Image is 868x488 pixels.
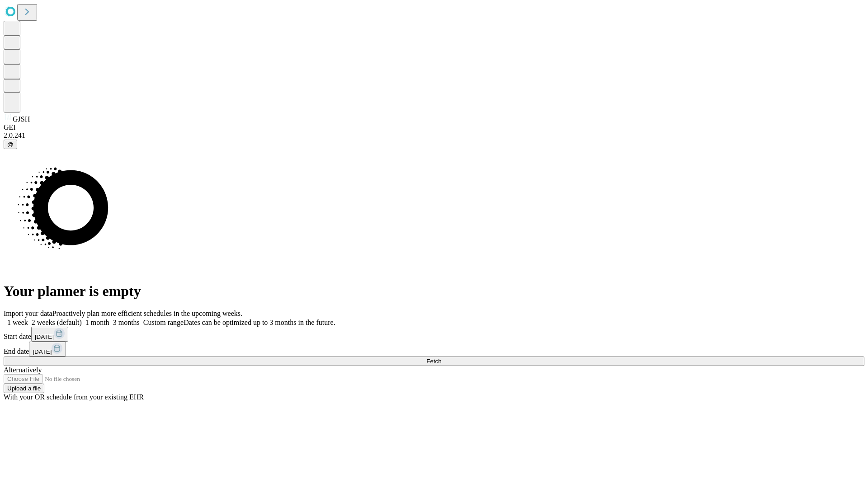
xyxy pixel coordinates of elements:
span: Fetch [426,358,441,365]
span: Alternatively [4,366,42,374]
button: [DATE] [31,327,68,342]
span: [DATE] [33,348,52,355]
button: [DATE] [29,342,66,357]
span: 1 week [7,319,28,326]
span: With your OR schedule from your existing EHR [4,393,144,401]
div: Start date [4,327,864,342]
span: 1 month [85,319,109,326]
div: 2.0.241 [4,131,864,140]
span: [DATE] [35,333,54,340]
span: Dates can be optimized up to 3 months in the future. [184,319,335,326]
button: @ [4,140,17,149]
span: GJSH [13,115,30,123]
span: Import your data [4,310,52,317]
button: Fetch [4,357,864,366]
span: Proactively plan more efficient schedules in the upcoming weeks. [52,310,242,317]
span: @ [7,141,14,148]
div: GEI [4,123,864,131]
span: Custom range [143,319,184,326]
span: 3 months [113,319,140,326]
h1: Your planner is empty [4,283,864,300]
button: Upload a file [4,384,44,393]
span: 2 weeks (default) [32,319,82,326]
div: End date [4,342,864,357]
